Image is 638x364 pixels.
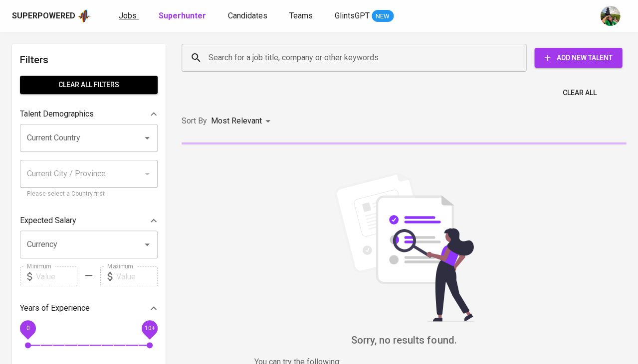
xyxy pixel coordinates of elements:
[182,332,626,348] h6: Sorry, no results found.
[228,11,267,20] span: Candidates
[12,10,75,22] div: Superpowered
[289,10,315,22] a: Teams
[600,6,620,26] img: eva@glints.com
[140,131,154,145] button: Open
[20,215,76,227] p: Expected Salary
[20,52,158,68] h6: Filters
[119,11,137,20] span: Jobs
[20,108,94,120] p: Talent Demographics
[28,79,150,91] span: Clear All filters
[20,104,158,124] div: Talent Demographics
[372,11,394,21] span: NEW
[159,10,208,22] a: Superhunter
[534,48,622,68] button: Add New Talent
[26,325,29,332] span: 0
[144,325,155,332] span: 10+
[20,211,158,231] div: Expected Salary
[542,52,614,64] span: Add New Talent
[27,189,151,199] p: Please select a Country first
[36,266,77,286] input: Value
[558,84,600,102] button: Clear All
[77,8,91,23] img: app logo
[20,302,90,314] p: Years of Experience
[20,298,158,318] div: Years of Experience
[12,8,91,23] a: Superpoweredapp logo
[140,238,154,251] button: Open
[116,266,158,286] input: Value
[289,11,313,20] span: Teams
[119,10,139,22] a: Jobs
[228,10,269,22] a: Candidates
[159,11,206,20] b: Superhunter
[211,112,274,130] div: Most Relevant
[562,87,596,99] span: Clear All
[329,172,479,322] img: file_searching.svg
[211,115,262,127] p: Most Relevant
[20,76,158,94] button: Clear All filters
[335,11,370,20] span: GlintsGPT
[335,10,394,22] a: GlintsGPT NEW
[182,115,207,127] p: Sort By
